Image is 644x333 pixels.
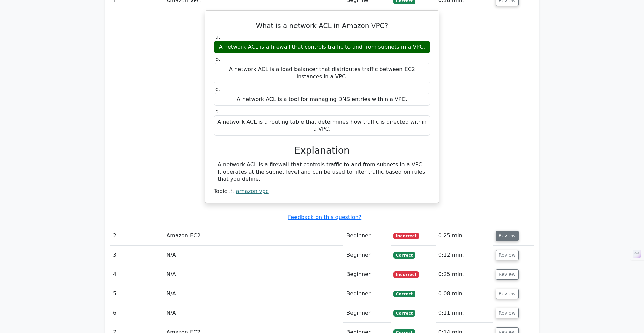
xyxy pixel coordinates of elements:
[110,284,164,303] td: 5
[110,226,164,245] td: 2
[343,284,390,303] td: Beginner
[496,308,519,318] button: Review
[215,34,220,40] span: a.
[215,56,220,62] span: b.
[436,265,493,284] td: 0:25 min.
[343,246,390,265] td: Beginner
[164,265,343,284] td: N/A
[393,233,419,239] span: Incorrect
[436,246,493,265] td: 0:12 min.
[214,115,430,136] div: A network ACL is a routing table that determines how traffic is directed within a VPC.
[164,284,343,303] td: N/A
[436,303,493,323] td: 0:11 min.
[288,214,361,220] a: Feedback on this question?
[393,310,415,317] span: Correct
[436,226,493,245] td: 0:25 min.
[214,93,430,106] div: A network ACL is a tool for managing DNS entries within a VPC.
[393,291,415,297] span: Correct
[218,161,426,182] div: A network ACL is a firewall that controls traffic to and from subnets in a VPC. It operates at th...
[393,271,419,278] span: Incorrect
[110,265,164,284] td: 4
[343,303,390,323] td: Beginner
[496,289,519,299] button: Review
[496,269,519,280] button: Review
[343,265,390,284] td: Beginner
[236,188,269,194] a: amazon vpc
[215,86,220,92] span: c.
[343,226,390,245] td: Beginner
[436,284,493,303] td: 0:08 min.
[110,303,164,323] td: 6
[213,21,431,30] h5: What is a network ACL in Amazon VPC?
[496,231,519,241] button: Review
[164,303,343,323] td: N/A
[215,108,220,115] span: d.
[214,188,430,195] div: Topic:
[164,246,343,265] td: N/A
[214,63,430,83] div: A network ACL is a load balancer that distributes traffic between EC2 instances in a VPC.
[214,41,430,54] div: A network ACL is a firewall that controls traffic to and from subnets in a VPC.
[496,250,519,260] button: Review
[218,145,426,156] h3: Explanation
[110,246,164,265] td: 3
[164,226,343,245] td: Amazon EC2
[393,252,415,259] span: Correct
